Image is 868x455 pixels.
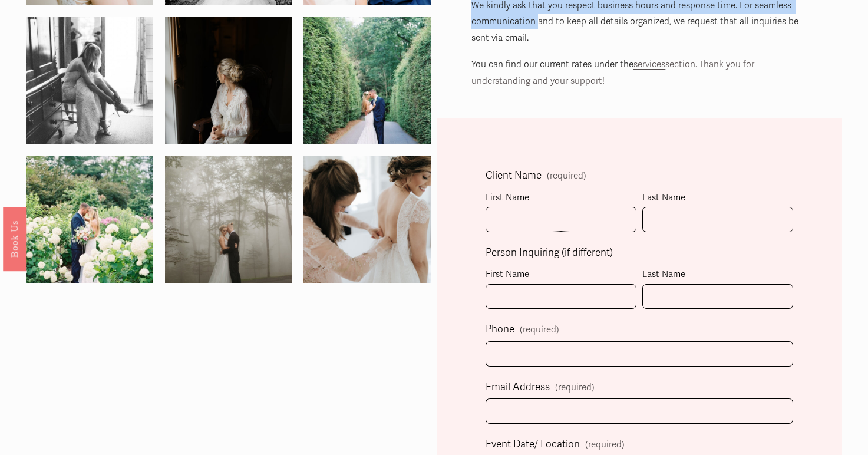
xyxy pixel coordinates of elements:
[547,172,586,180] span: (required)
[486,167,542,185] span: Client Name
[133,17,324,144] img: a&b-122.jpg
[486,321,514,339] span: Phone
[133,156,324,283] img: a&b-249.jpg
[486,244,613,262] span: Person Inquiring (if different)
[3,207,26,271] a: Book Us
[471,56,808,89] p: You can find our current rates under the
[486,190,636,207] div: First Name
[471,59,757,85] span: section. Thank you for understanding and your support!
[26,135,153,304] img: 14305484_1259623107382072_1992716122685880553_o.jpg
[633,59,665,70] a: services
[272,156,463,283] img: ASW-178.jpg
[642,266,793,283] div: Last Name
[486,266,636,283] div: First Name
[520,325,559,334] span: (required)
[642,190,793,207] div: Last Name
[555,380,595,395] span: (required)
[585,437,625,453] span: (required)
[486,378,550,397] span: Email Address
[486,436,580,454] span: Event Date/ Location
